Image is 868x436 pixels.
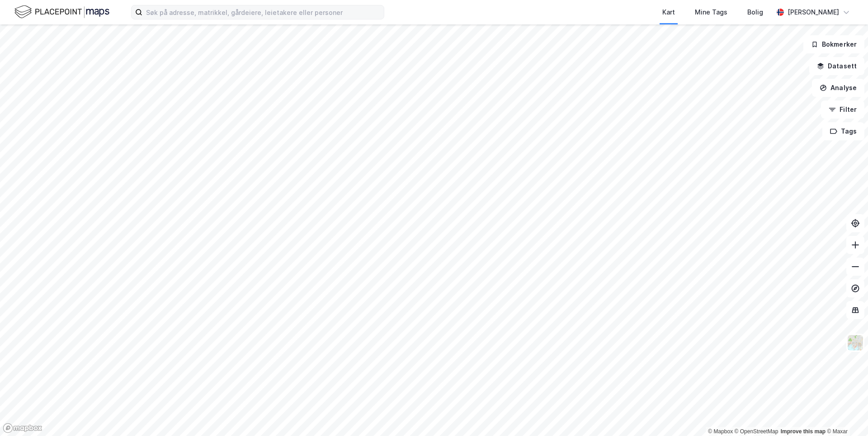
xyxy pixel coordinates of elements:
div: [PERSON_NAME] [788,7,839,18]
input: Søk på adresse, matrikkel, gårdeiere, leietakere eller personer [142,5,384,19]
iframe: Chat Widget [823,393,868,436]
div: Mine Tags [695,7,727,18]
div: Kart [662,7,675,18]
div: Kontrollprogram for chat [823,393,868,436]
img: logo.f888ab2527a4732fd821a326f86c7f29.svg [14,4,109,20]
div: Bolig [747,7,763,18]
